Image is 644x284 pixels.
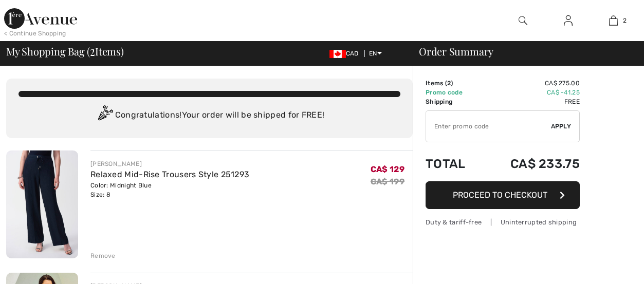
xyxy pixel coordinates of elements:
span: Proceed to Checkout [453,190,547,200]
span: 2 [623,16,627,25]
td: CA$ 233.75 [482,146,580,181]
span: My Shopping Bag ( Items) [6,46,124,56]
a: Relaxed Mid-Rise Trousers Style 251293 [90,169,249,179]
td: Promo code [426,88,482,97]
td: Total [426,146,482,181]
div: Order Summary [407,46,638,56]
div: [PERSON_NAME] [90,159,249,168]
td: Items ( ) [426,79,482,88]
img: 1ère Avenue [4,8,77,29]
button: Proceed to Checkout [426,181,580,209]
td: CA$ -41.25 [482,88,580,97]
div: Remove [90,251,116,260]
img: Canadian Dollar [329,50,346,58]
span: EN [369,50,382,57]
span: 2 [90,44,95,57]
span: CA$ 129 [371,164,404,174]
a: Sign In [556,14,581,27]
span: Apply [551,122,572,131]
span: CAD [329,50,363,57]
img: My Bag [609,14,618,27]
div: < Continue Shopping [4,29,66,38]
td: Shipping [426,97,482,106]
input: Promo code [426,111,551,142]
span: 2 [447,80,451,87]
div: Color: Midnight Blue Size: 8 [90,181,249,199]
img: search the website [519,14,527,27]
img: My Info [564,14,573,27]
td: CA$ 275.00 [482,79,580,88]
td: Free [482,97,580,106]
a: 2 [591,14,635,27]
div: Congratulations! Your order will be shipped for FREE! [19,105,400,126]
s: CA$ 199 [371,177,404,186]
img: Relaxed Mid-Rise Trousers Style 251293 [6,150,78,258]
div: Duty & tariff-free | Uninterrupted shipping [426,217,580,227]
img: Congratulation2.svg [95,105,115,126]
